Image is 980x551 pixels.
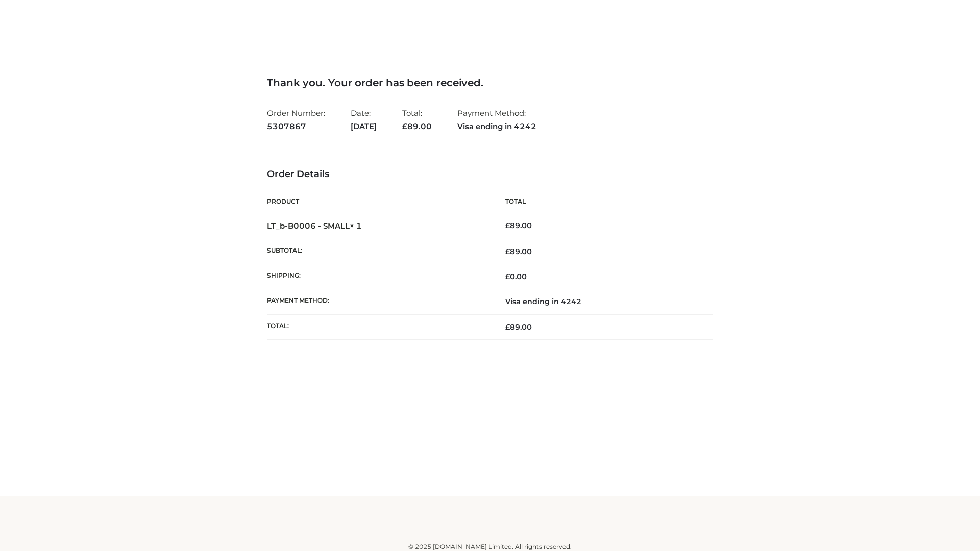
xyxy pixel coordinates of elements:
li: Date: [351,104,377,135]
li: Order Number: [267,104,325,135]
th: Total [490,190,713,213]
strong: × 1 [350,221,362,231]
span: 89.00 [505,322,532,332]
strong: LT_b-B0006 - SMALL [267,221,362,231]
span: £ [505,322,510,332]
h3: Order Details [267,169,713,180]
th: Total: [267,314,490,339]
span: £ [402,121,407,131]
h3: Thank you. Your order has been received. [267,77,713,89]
li: Payment Method: [457,104,536,135]
bdi: 0.00 [505,272,527,281]
span: 89.00 [402,121,432,131]
bdi: 89.00 [505,221,532,230]
th: Payment method: [267,289,490,314]
li: Total: [402,104,432,135]
span: £ [505,221,510,230]
th: Shipping: [267,264,490,289]
th: Product [267,190,490,213]
strong: Visa ending in 4242 [457,120,536,133]
td: Visa ending in 4242 [490,289,713,314]
strong: 5307867 [267,120,325,133]
span: £ [505,272,510,281]
th: Subtotal: [267,239,490,264]
span: 89.00 [505,247,532,256]
strong: [DATE] [351,120,377,133]
span: £ [505,247,510,256]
